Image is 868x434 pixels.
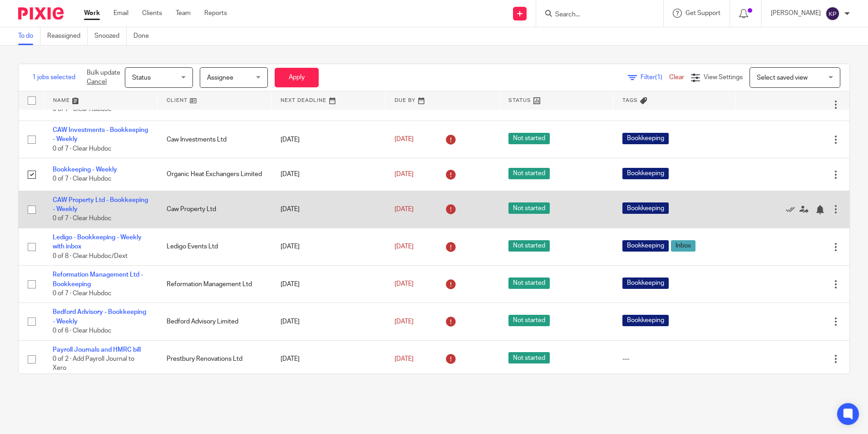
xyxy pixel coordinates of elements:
[508,133,550,144] span: Not started
[771,9,821,18] p: [PERSON_NAME]
[622,202,669,214] span: Bookkeeping
[508,315,550,326] span: Not started
[395,136,414,143] span: [DATE]
[508,168,550,179] span: Not started
[142,9,162,18] a: Clients
[704,74,743,81] span: View Settings
[271,191,385,228] td: [DATE]
[508,202,550,214] span: Not started
[87,79,107,85] a: Cancel
[53,253,128,259] span: 0 of 8 · Clear Hubdoc/Dext
[158,303,271,340] td: Bedford Advisory Limited
[158,228,271,265] td: Ledigo Events Ltd
[53,127,148,142] a: CAW Investments - Bookkeeping - Weekly
[132,75,151,81] span: Status
[554,11,636,19] input: Search
[395,318,414,325] span: [DATE]
[271,303,385,340] td: [DATE]
[53,272,143,287] a: Reformation Management Ltd - Bookkeeping
[84,9,100,18] a: Work
[622,278,669,289] span: Bookkeeping
[271,158,385,191] td: [DATE]
[204,9,227,18] a: Reports
[53,328,112,334] span: 0 of 6 · Clear Hubdoc
[158,191,271,228] td: Caw Property Ltd
[395,243,414,250] span: [DATE]
[271,228,385,265] td: [DATE]
[176,9,191,18] a: Team
[18,27,40,45] a: To do
[158,158,271,191] td: Organic Heat Exchangers Limited
[158,121,271,158] td: Caw Investments Ltd
[825,6,840,21] img: svg%3E
[671,240,695,252] span: Inbox
[53,197,148,212] a: CAW Property Ltd - Bookkeeping - Weekly
[669,74,684,81] a: Clear
[271,340,385,378] td: [DATE]
[32,73,75,82] span: 1 jobs selected
[53,234,142,250] a: Ledigo - Bookkeeping - Weekly with inbox
[395,171,414,177] span: [DATE]
[53,146,112,152] span: 0 of 7 · Clear Hubdoc
[53,176,112,182] span: 0 of 7 · Clear Hubdoc
[622,240,669,252] span: Bookkeeping
[271,121,385,158] td: [DATE]
[87,68,120,87] p: Bulk update
[158,266,271,303] td: Reformation Management Ltd
[395,281,414,288] span: [DATE]
[622,133,669,144] span: Bookkeeping
[622,98,638,103] span: Tags
[158,340,271,378] td: Prestbury Renovations Ltd
[53,290,112,297] span: 0 of 7 · Clear Hubdoc
[508,240,550,252] span: Not started
[757,75,808,81] span: Select saved view
[133,27,156,45] a: Done
[275,68,319,87] button: Apply
[53,356,134,372] span: 0 of 2 · Add Payroll Journal to Xero
[622,168,669,179] span: Bookkeeping
[53,309,146,324] a: Bedford Advisory - Bookkeeping - Weekly
[94,27,127,45] a: Snoozed
[53,347,141,353] a: Payroll Journals and HMRC bill
[395,356,414,362] span: [DATE]
[53,216,112,222] span: 0 of 7 · Clear Hubdoc
[641,74,669,81] span: Filter
[53,167,117,173] a: Bookkeeping - Weekly
[686,10,720,16] span: Get Support
[786,205,799,214] a: Mark as done
[622,354,726,363] div: ---
[271,266,385,303] td: [DATE]
[47,27,88,45] a: Reassigned
[655,74,662,81] span: (1)
[207,75,233,81] span: Assignee
[508,278,550,289] span: Not started
[18,7,64,20] img: Pixie
[113,9,128,18] a: Email
[395,206,414,212] span: [DATE]
[508,352,550,363] span: Not started
[622,315,669,326] span: Bookkeeping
